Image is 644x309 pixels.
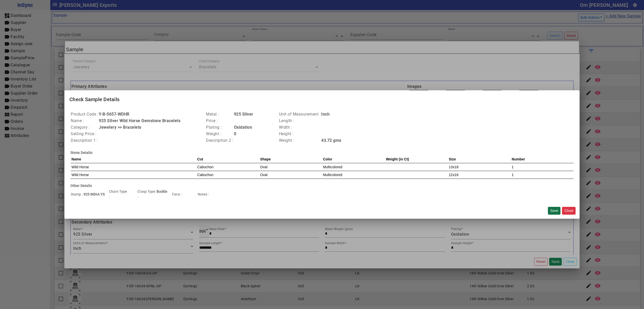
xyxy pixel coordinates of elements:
[99,125,141,130] b: Jewelery >> Bracelets
[196,171,259,179] td: Cabochon
[259,171,322,179] td: Oval
[109,188,128,200] td: Chain Type :
[206,124,234,131] td: Plating :
[234,112,253,117] b: 925 Silver
[322,171,385,179] td: Multicolored
[196,155,259,163] th: Cut
[197,188,210,200] td: Notes :
[321,138,341,143] b: 43.72 gms
[322,163,385,171] td: Multicolored
[511,163,574,171] td: 1
[562,207,576,215] button: Close
[259,163,322,171] td: Oval
[137,188,156,200] td: Clasp Type :
[448,155,511,163] th: Size
[548,207,560,215] button: Save
[70,184,92,188] b: Other Details
[511,171,574,179] td: 1
[206,131,234,137] td: Weight :
[70,111,99,118] td: Product Code :
[70,137,99,144] td: Description 1 :
[511,155,574,163] th: Number
[206,111,234,118] td: Metal :
[206,137,234,144] td: Description 2 :
[234,131,236,136] b: 0
[206,118,234,124] td: Price :
[70,118,99,124] td: Name :
[385,155,448,163] th: Weight (in Ct)
[172,188,185,200] td: Face :
[99,118,180,123] b: 925 Silver Wild Horse Gemstone Bracelets
[70,188,83,200] td: Stamp :
[99,112,130,117] b: Y-B-5657-WDHR
[70,163,196,171] td: Wild Horse
[321,112,330,117] b: Inch
[279,137,321,144] td: Weight :
[234,125,252,130] b: Oxidation
[84,192,105,196] b: 925 INDIA YS
[279,118,321,124] td: Length :
[196,163,259,171] td: Cabochon
[279,131,321,137] td: Height :
[70,155,196,163] th: Name
[70,171,196,179] td: Wild Horse
[156,189,168,193] b: Buckle
[279,124,321,131] td: Width :
[448,171,511,179] td: 12x16
[70,131,99,137] td: Selling Price :
[448,163,511,171] td: 13x18
[279,111,321,118] td: Unit of Measurement :
[64,90,580,108] mat-card-title: Check Sample Details
[70,151,93,155] b: Stone Details:
[70,124,99,131] td: Category :
[259,155,322,163] th: Shape
[322,155,385,163] th: Color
